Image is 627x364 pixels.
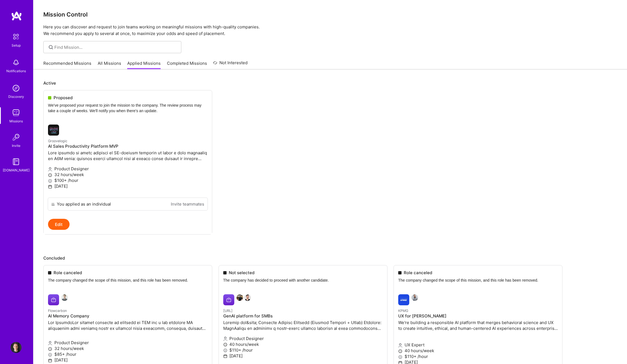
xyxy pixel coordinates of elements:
h4: AI Memory Company [48,314,208,319]
img: bell [10,57,22,68]
img: Invite [10,132,22,143]
div: Invite [12,143,20,149]
div: Discovery [8,94,24,99]
p: Product Designer [48,166,208,172]
a: Applied Missions [127,60,161,69]
p: The company changed the scope of this mission, and this role has been removed. [48,278,208,283]
p: Product Designer [48,340,208,346]
img: teamwork [10,107,22,118]
i: icon MoneyGray [48,353,52,357]
i: icon SearchGrey [48,44,54,50]
div: Setup [12,42,21,48]
input: Find Mission... [54,44,177,50]
div: You applied as an individual [57,201,111,207]
p: We've proposed your request to join the mission to the company. The review process may take a cou... [48,103,208,114]
a: Completed Missions [167,60,207,69]
img: Flowcarbon company logo [48,294,59,305]
a: All Missions [98,60,121,69]
img: User Avatar [10,342,22,353]
img: discovery [10,83,22,94]
i: icon Calendar [48,358,52,363]
button: Edit [48,219,70,230]
p: $100+ /hour [48,177,208,183]
div: Missions [9,118,23,124]
a: Groovelogic company logoGroovelogicAI Sales Productivity Platform MVPLore ipsumdo si ametc adipis... [44,120,212,198]
span: Proposed [54,95,73,101]
p: $85+ /hour [48,351,208,357]
p: [DATE] [48,357,208,363]
img: StayModern.AI company logo [223,294,234,305]
a: Not Interested [213,60,248,69]
p: Here you can discover and request to join teams working on meaningful missions with high-quality ... [43,24,617,37]
p: Lore ipsumdo si ametc adipisci el SE-doeiusm temporin ut labor e dolo magnaaliq en A6M venia: qui... [48,150,208,161]
small: Flowcarbon [48,309,67,313]
i: icon Clock [48,173,52,177]
img: logo [11,11,22,21]
img: Groovelogic company logo [48,125,59,136]
img: Piotr Bochenek [237,294,243,301]
i: icon MoneyGray [48,179,52,183]
i: icon MoneyGray [223,348,227,352]
p: [DATE] [223,353,383,359]
p: $110+ /hour [223,347,383,353]
p: Lor IpsumdoLor sitamet consecte ad elitsedd ei TEM inc u lab etdolore MA aliquaenim admi veniamq ... [48,320,208,331]
a: Recommended Missions [43,60,91,69]
img: setup [10,31,22,42]
img: Preston Lewis [244,294,251,301]
div: Notifications [6,68,26,74]
a: Invite teammates [171,201,204,207]
p: 32 hours/week [48,172,208,177]
div: [DOMAIN_NAME] [3,167,30,173]
p: 32 hours/week [48,346,208,351]
p: [DATE] [48,183,208,189]
p: 40 hours/week [223,341,383,347]
i: icon Clock [223,343,227,347]
small: Groovelogic [48,139,67,143]
a: User Avatar [9,342,23,353]
span: Role canceled [54,270,82,276]
p: Concluded [43,255,617,261]
p: Active [43,80,617,86]
i: icon Clock [48,347,52,351]
i: icon Calendar [48,185,52,189]
span: Not selected [229,270,254,276]
p: The company has decided to proceed with another candidate. [223,278,383,283]
h4: GenAI platform for SMBs [223,314,383,319]
i: icon Applicant [48,341,52,345]
img: guide book [10,156,22,167]
h3: Mission Control [43,11,617,18]
p: Loremip dol&sita; Consecte Adipisc Elitsedd (Eiusmod Tempori + Utlab) Etdolore: MagnAaliqu en adm... [223,320,383,331]
p: Product Designer [223,336,383,341]
i: icon Applicant [223,337,227,341]
i: icon Applicant [48,167,52,171]
small: [URL] [223,309,233,313]
h4: AI Sales Productivity Platform MVP [48,144,208,149]
i: icon Calendar [223,354,227,358]
img: Tyler Horan [61,294,68,301]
